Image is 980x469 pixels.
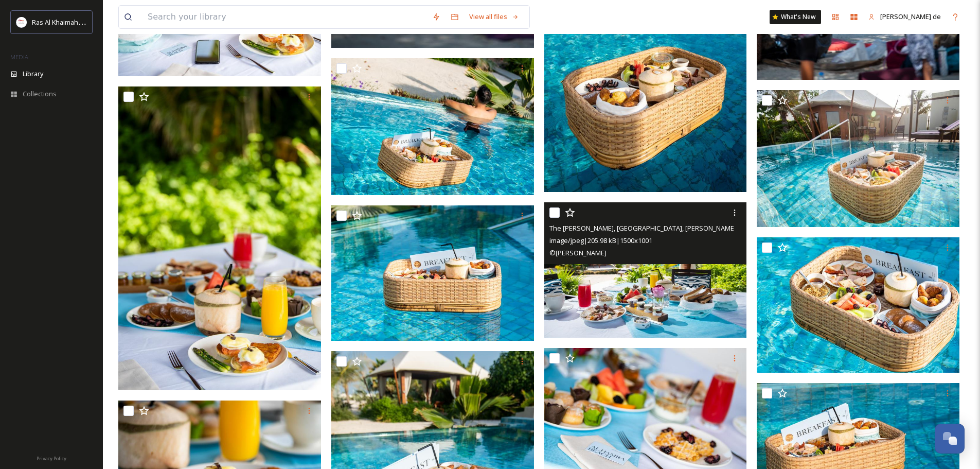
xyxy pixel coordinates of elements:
img: The Ritz-Carlton, Ras Al Khaimah, Al Hamra Beach.jpg [331,205,534,341]
span: The [PERSON_NAME], [GEOGRAPHIC_DATA], [PERSON_NAME][GEOGRAPHIC_DATA]jpg [549,223,811,233]
span: [PERSON_NAME] de [880,12,941,21]
span: Library [23,69,43,79]
span: Privacy Policy [37,455,66,462]
img: The Ritz-Carlton, Ras Al Khaimah, Al Hamra Beach.jpg [757,90,961,227]
a: View all files [464,7,524,27]
span: Ras Al Khaimah Tourism Development Authority [32,17,177,27]
a: What's New [770,10,821,24]
a: Privacy Policy [37,451,66,464]
span: © [PERSON_NAME] [549,248,607,257]
img: Logo_RAKTDA_RGB-01.png [16,17,27,27]
img: The Ritz-Carlton, Ras Al Khaimah, Al Hamra Beach.jpg [757,237,959,373]
span: image/jpeg | 205.98 kB | 1500 x 1001 [549,236,652,245]
button: Open Chat [935,424,965,454]
span: MEDIA [10,53,28,61]
input: Search your library [142,6,427,28]
img: The Ritz-Carlton, Ras Al Khaimah, Al Hamra Beach.jpg [544,202,747,338]
img: The Ritz-Carlton, Ras Al Khaimah, Al Hamra Beach.jpg [331,58,536,195]
span: Collections [23,89,57,99]
a: [PERSON_NAME] de [863,7,946,27]
img: The Ritz-Carlton, Ras Al Khaimah, Al Hamra Beach.jpg [118,86,321,390]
